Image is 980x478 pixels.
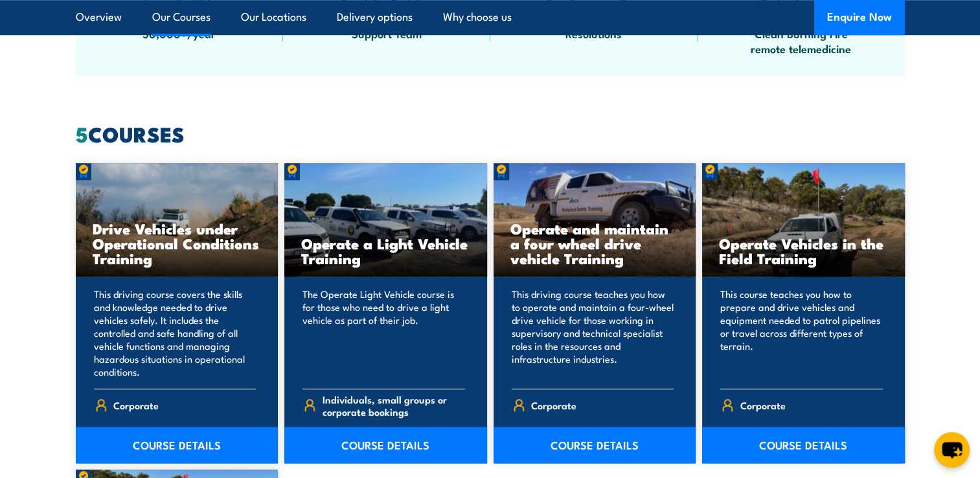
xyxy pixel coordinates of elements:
strong: 5 [76,117,88,150]
span: Corporate [113,395,159,415]
h3: Operate a Light Vehicle Training [301,236,470,266]
a: COURSE DETAILS [76,427,279,463]
p: The Operate Light Vehicle course is for those who need to drive a light vehicle as part of their ... [302,288,465,378]
h3: Operate Vehicles in the Field Training [719,236,888,266]
p: This course teaches you how to prepare and drive vehicles and equipment needed to patrol pipeline... [720,288,883,378]
span: Corporate [740,395,786,415]
a: COURSE DETAILS [702,427,905,463]
h3: Drive Vehicles under Operational Conditions Training [93,221,262,266]
span: Corporate [531,395,576,415]
span: Individuals, small groups or corporate bookings [323,393,465,418]
p: This driving course teaches you how to operate and maintain a four-wheel drive vehicle for those ... [512,288,674,378]
a: COURSE DETAILS [284,427,487,463]
h3: Operate and maintain a four wheel drive vehicle Training [510,221,679,266]
p: This driving course covers the skills and knowledge needed to drive vehicles safely. It includes ... [94,288,256,378]
a: COURSE DETAILS [494,427,696,463]
h2: COURSES [76,124,905,142]
button: chat-button [934,432,970,468]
